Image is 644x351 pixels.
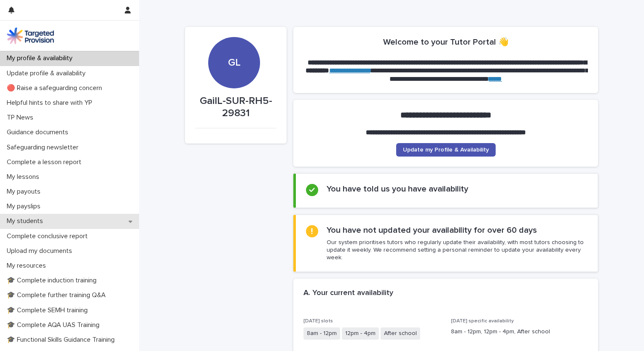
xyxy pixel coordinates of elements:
h2: You have not updated your availability for over 60 days [327,225,537,235]
p: 🎓 Functional Skills Guidance Training [3,336,121,344]
span: 8am - 12pm [303,327,340,340]
p: Complete conclusive report [3,232,94,240]
p: 🎓 Complete induction training [3,277,103,285]
p: 🎓 Complete AQA UAS Training [3,321,106,329]
span: Update my Profile & Availability [403,147,489,153]
p: My payslips [3,202,47,210]
p: Our system prioritises tutors who regularly update their availability, with most tutors choosing ... [327,239,588,262]
p: Update profile & availability [3,69,92,77]
p: My resources [3,262,53,270]
p: My lessons [3,173,46,181]
p: Safeguarding newsletter [3,144,85,152]
p: 🎓 Complete SEMH training [3,306,94,314]
h2: A. Your current availability [303,289,393,298]
p: My students [3,217,50,225]
span: After school [381,327,420,340]
span: [DATE] specific availability [451,319,514,324]
span: 12pm - 4pm [342,327,379,340]
p: 🎓 Complete further training Q&A [3,291,113,299]
a: Update my Profile & Availability [396,143,496,157]
div: GL [208,5,260,69]
p: My profile & availability [3,54,79,62]
p: 8am - 12pm, 12pm - 4pm, After school [451,327,588,336]
p: Helpful hints to share with YP [3,99,99,107]
p: Complete a lesson report [3,158,88,166]
p: Guidance documents [3,128,75,136]
span: [DATE] slots [303,319,333,324]
img: M5nRWzHhSzIhMunXDL62 [7,27,54,44]
h2: Welcome to your Tutor Portal 👋 [383,37,509,47]
p: My payouts [3,188,47,196]
p: Upload my documents [3,247,79,255]
h2: You have told us you have availability [327,184,468,194]
p: GailL-SUR-RH5-29831 [195,95,276,120]
p: 🔴 Raise a safeguarding concern [3,84,109,92]
p: TP News [3,114,40,122]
